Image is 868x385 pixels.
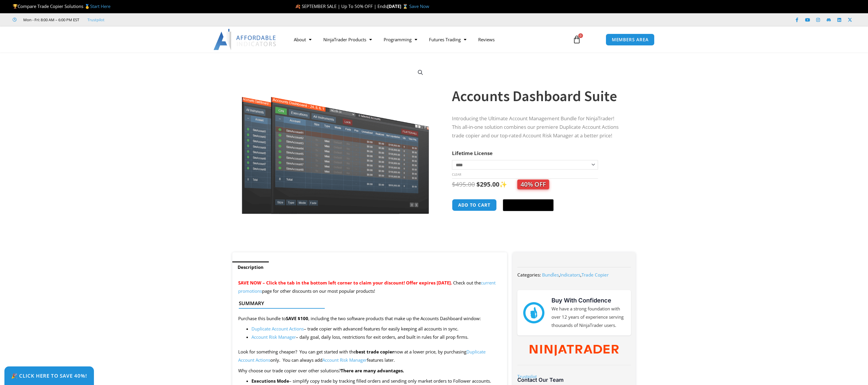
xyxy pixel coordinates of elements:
[238,315,501,323] p: Purchase this bundle to , including the two software products that make up the Accounts Dashboard...
[238,348,501,364] p: Look for something cheaper? You can get started with the now at a lower price, by purchasing only...
[251,326,304,332] a: Duplicate Account Actions
[503,199,554,211] button: Buy with GPay
[288,33,566,46] nav: Menu
[239,300,496,306] h4: Summary
[472,33,501,46] a: Reviews
[387,3,409,9] strong: [DATE] ⌛
[409,3,429,9] a: Save Now
[288,33,317,46] a: About
[517,272,541,278] span: Categories:
[90,3,110,9] a: Start Here
[476,180,499,188] bdi: 295.00
[517,180,549,189] span: 40% OFF
[251,325,501,333] li: – trade copier with advanced features for easily keeping all accounts in sync.
[560,272,580,278] a: Indicators
[415,67,426,78] a: View full-screen image gallery
[606,34,655,46] a: MEMBERS AREA
[523,302,544,323] img: mark thumbs good 43913 | Affordable Indicators – NinjaTrader
[582,272,609,278] a: Trade Copier
[452,199,497,211] button: Add to cart
[530,345,618,356] img: NinjaTrader Wordmark color RGB | Affordable Indicators – NinjaTrader
[295,3,387,9] span: 🍂 SEPTEMBER SALE | Up To 50% OFF | Ends
[452,150,493,157] label: Lifetime License
[13,3,110,9] span: Compare Trade Copier Solutions 🥇
[452,180,475,188] bdi: 495.00
[356,349,394,355] strong: best trade copier
[238,279,501,295] p: Check out the page for other discounts on our most popular products!
[578,33,583,38] span: 0
[452,114,624,140] p: Introducing the Ultimate Account Management Bundle for NinjaTrader! This all-in-one solution comb...
[13,4,17,9] img: 🏆
[452,172,461,177] a: Clear options
[612,37,649,42] span: MEMBERS AREA
[286,315,308,321] strong: SAVE $100
[317,33,378,46] a: NinjaTrader Products
[476,180,480,188] span: $
[542,272,609,278] span: , ,
[241,63,430,214] img: Screenshot 2024-08-26 155710eeeee
[423,33,472,46] a: Futures Trading
[452,219,624,224] iframe: PayPal Message 1
[213,29,277,50] img: LogoAI | Affordable Indicators – NinjaTrader
[322,357,367,363] a: Account Risk Manager
[542,272,559,278] a: Bundles
[4,366,94,385] a: 🎉 Click Here to save 40%!
[452,180,455,188] span: $
[564,31,590,48] a: 0
[11,373,87,378] span: 🎉 Click Here to save 40%!
[87,16,105,23] a: Trustpilot
[251,334,296,340] a: Account Risk Manager
[232,261,269,273] a: Description
[238,280,452,286] span: SAVE NOW – Click the tab in the bottom left corner to claim your discount! Offer expires [DATE].
[452,86,624,106] h1: Accounts Dashboard Suite
[22,16,79,23] span: Mon - Fri: 8:00 AM – 6:00 PM EST
[251,333,501,341] li: – daily goal, daily loss, restrictions for exit orders, and built in rules for all prop firms.
[378,33,423,46] a: Programming
[551,296,625,305] h3: Buy With Confidence
[551,305,625,330] p: We have a strong foundation with over 12 years of experience serving thousands of NinjaTrader users.
[499,180,549,188] span: ✨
